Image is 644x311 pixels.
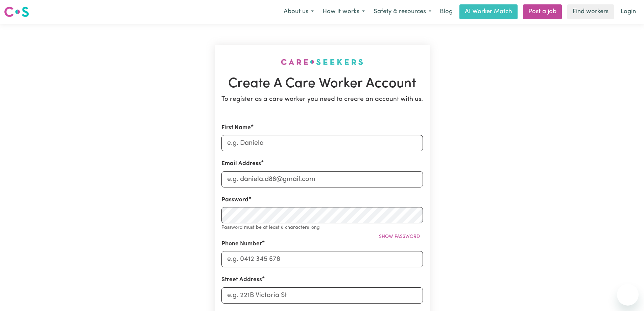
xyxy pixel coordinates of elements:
p: To register as a care worker you need to create an account with us. [221,95,423,105]
a: Post a job [523,4,562,19]
a: AI Worker Match [459,4,518,19]
img: Careseekers logo [4,6,29,18]
button: Show password [376,231,423,242]
iframe: Button to launch messaging window [617,284,639,306]
h1: Create A Care Worker Account [221,76,423,92]
button: How it works [318,5,369,19]
a: Careseekers logo [4,4,29,20]
span: Show password [379,234,420,239]
input: e.g. daniela.d88@gmail.com [221,171,423,187]
label: Street Address [221,275,262,284]
label: Email Address [221,159,261,168]
input: e.g. Daniela [221,135,423,151]
a: Login [617,4,640,19]
input: e.g. 0412 345 678 [221,251,423,267]
button: About us [279,5,318,19]
label: First Name [221,124,251,132]
a: Find workers [567,4,614,19]
label: Password [221,196,248,204]
input: e.g. 221B Victoria St [221,287,423,304]
small: Password must be at least 8 characters long [221,225,320,230]
button: Safety & resources [369,5,436,19]
a: Blog [436,4,457,19]
label: Phone Number [221,240,262,248]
